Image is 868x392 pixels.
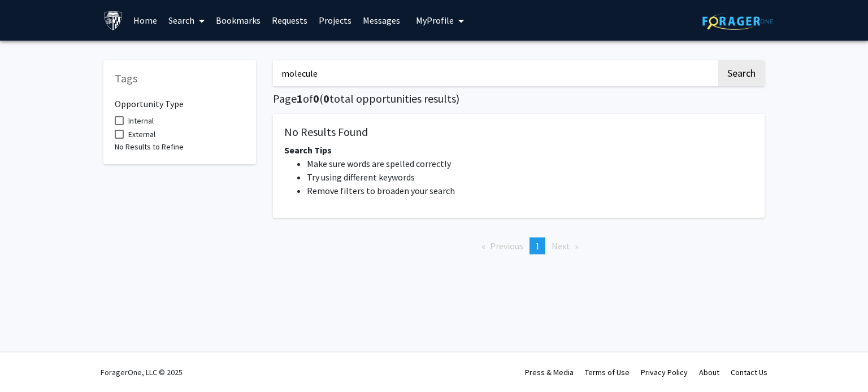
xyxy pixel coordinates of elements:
a: Press & Media [525,367,574,377]
img: ForagerOne Logo [702,12,773,30]
span: 0 [323,91,329,105]
span: No Results to Refine [115,142,184,152]
a: About [699,367,719,377]
div: ForagerOne, LLC © 2025 [101,353,183,392]
h5: No Results Found [284,125,753,139]
input: Search Keywords [273,60,717,86]
iframe: Chat [8,341,48,384]
li: Remove filters to broaden your search [307,184,753,197]
h5: Tags [115,72,245,85]
li: Try using different keywords [307,170,753,184]
a: Search [163,1,210,40]
span: 0 [313,91,319,105]
a: Contact Us [731,367,767,377]
a: Messages [357,1,406,40]
img: Johns Hopkins University Logo [103,11,123,30]
span: Next [552,240,570,252]
button: Search [718,60,765,86]
a: Terms of Use [585,367,630,377]
span: 1 [297,91,303,105]
a: Requests [266,1,313,40]
span: Internal [128,114,154,127]
span: Previous [490,240,523,252]
h6: Opportunity Type [115,90,245,109]
span: Search Tips [284,144,332,156]
ul: Pagination [273,237,765,254]
span: External [128,127,155,141]
span: My Profile [416,15,454,26]
li: Make sure words are spelled correctly [307,157,753,170]
h5: Page of ( total opportunities results) [273,92,765,105]
a: Home [128,1,163,40]
span: 1 [535,240,540,252]
a: Bookmarks [210,1,266,40]
a: Privacy Policy [641,367,688,377]
a: Projects [313,1,357,40]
